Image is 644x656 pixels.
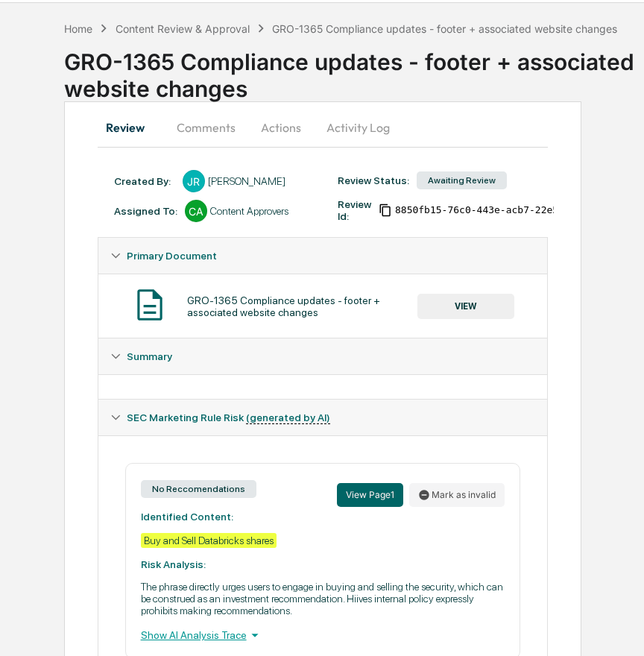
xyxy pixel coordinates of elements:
div: Home [64,22,92,35]
div: Summary [98,374,548,399]
span: Summary [127,350,172,362]
div: Show AI Analysis Trace [141,627,505,643]
button: Activity Log [315,110,402,145]
div: SEC Marketing Rule Risk (generated by AI) [98,400,548,435]
button: View Page1 [337,483,403,507]
div: No Reccomendations [141,480,256,498]
div: Primary Document [98,274,548,338]
div: GRO-1365 Compliance updates - footer + associated website changes [272,22,617,35]
span: Primary Document [127,250,217,262]
button: Actions [247,110,315,145]
button: Comments [165,110,247,145]
div: CA [185,200,207,222]
button: Mark as invalid [409,483,505,507]
div: Assigned To: [114,205,177,217]
div: [PERSON_NAME] [208,175,285,187]
div: GRO-1365 Compliance updates - footer + associated website changes [64,37,644,102]
span: Copy Id [379,204,392,217]
p: The phrase directly urges users to engage in buying and selling the security, which can be constr... [141,581,505,616]
div: Primary Document [98,238,548,274]
strong: Risk Analysis: [141,558,206,570]
u: (generated by AI) [246,411,330,424]
div: JR [183,170,205,192]
span: SEC Marketing Rule Risk [127,411,330,423]
div: Content Review & Approval [116,22,250,35]
div: Buy and Sell Databricks shares [141,533,277,548]
span: 8850fb15-76c0-443e-acb7-22e5fcd2af78 [395,204,605,216]
div: GRO-1365 Compliance updates - footer + associated website changes [187,294,417,318]
div: Awaiting Review [417,171,507,189]
div: Summary [98,338,548,374]
div: Content Approvers [210,205,288,217]
button: Review [98,110,165,145]
button: VIEW [417,294,514,319]
div: secondary tabs example [98,110,549,145]
div: Review Status: [338,174,409,186]
img: Document Icon [131,286,168,324]
div: Review Id: [338,198,371,222]
strong: Identified Content: [141,511,233,523]
div: Created By: ‎ ‎ [114,175,175,187]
